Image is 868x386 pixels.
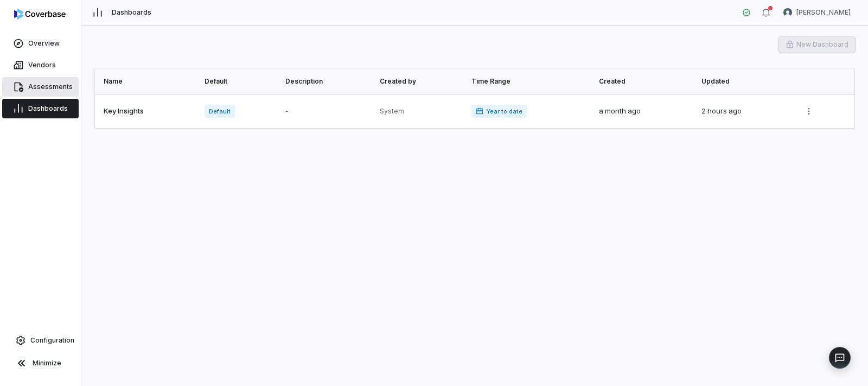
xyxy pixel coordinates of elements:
[777,4,857,21] button: Arun Muthu avatar[PERSON_NAME]
[796,8,851,17] span: [PERSON_NAME]
[28,83,73,91] span: Assessments
[33,359,61,368] span: Minimize
[800,103,818,119] button: More actions
[592,68,694,94] th: Created
[14,9,66,20] img: Coverbase logo
[28,104,68,113] span: Dashboards
[95,68,198,94] th: Name
[279,68,373,94] th: Description
[2,77,79,97] a: Assessments
[2,34,79,53] a: Overview
[2,55,79,75] a: Vendors
[112,8,151,17] span: Dashboards
[30,336,74,345] span: Configuration
[783,8,792,17] img: Arun Muthu avatar
[465,68,592,94] th: Time Range
[28,39,60,48] span: Overview
[4,331,76,350] a: Configuration
[695,68,794,94] th: Updated
[198,68,279,94] th: Default
[373,68,465,94] th: Created by
[4,352,76,374] button: Minimize
[28,61,56,69] span: Vendors
[2,99,79,118] a: Dashboards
